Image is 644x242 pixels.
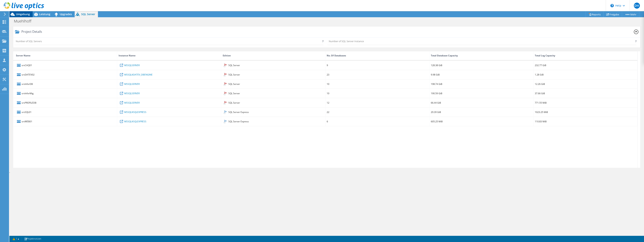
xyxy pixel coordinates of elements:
[22,237,44,241] a: Projektnotizen
[13,70,117,79] div: srvDATEV02
[20,31,42,33] div: Project Details
[124,119,146,123] a: MSSQL$SQLEXPRESS
[535,91,545,95] div: 37.66 GiB
[81,12,95,16] span: SQL Server
[12,19,37,23] h1: Muehlhoff
[13,89,117,98] div: srvInforMig
[124,110,146,114] a: MSSQL$SQLEXPRESS
[327,72,329,77] div: 23
[60,12,72,16] span: Upgrades
[16,12,30,16] span: Umgebung
[221,79,325,89] div: SQL Server
[16,53,30,58] div: Server Name
[221,89,325,98] div: SQL Server
[603,11,622,17] a: Freigabe
[124,101,140,105] a: MSSQLSERVER
[13,61,117,70] div: srvCAQ01
[124,91,140,95] a: MSSQLSERVER
[221,70,325,79] div: SQL Server
[431,110,441,114] div: 29.39 GiB
[327,91,329,95] div: 10
[119,53,135,58] div: Instance Name
[124,63,140,67] a: MSSQLSERVER
[13,108,117,117] div: srvSQL01
[586,11,604,17] a: Reports
[221,98,325,107] div: SQL Server
[221,108,325,117] div: SQL Server Express
[610,4,614,7] svg: \n
[431,82,442,86] div: 198.74 GiB
[327,82,329,86] div: 10
[535,119,547,123] div: 110.83 MiB
[327,119,328,123] div: 6
[327,110,329,114] div: 22
[13,79,117,89] div: srvInforDB
[535,72,544,77] div: 1.28 GiB
[535,101,547,105] div: 771.55 MiB
[431,101,441,105] div: 66.44 GiB
[431,91,442,95] div: 190.59 GiB
[223,53,231,58] div: Edition
[9,26,644,174] div: ,
[535,110,548,114] div: 1023.25 MiB
[535,53,555,58] div: Total Log Capacity
[329,39,364,43] p: Number of SQL Server Instance
[13,98,117,107] div: srvPROFILEDB
[13,117,117,126] div: srvWEB01
[431,63,442,67] div: 128.38 GiB
[124,72,153,77] a: MSSQL$DATEV_DBENGINE
[221,117,325,126] div: SQL Server Express
[10,237,22,241] a: 1
[327,63,328,67] div: 9
[327,101,329,105] div: 12
[322,39,324,43] p: 7
[634,3,640,9] span: DH
[635,39,636,43] p: 7
[39,12,50,16] span: Leistung
[535,63,546,67] div: 232.77 GiB
[221,61,325,70] div: SQL Server
[431,53,458,58] div: Total Database Capacity
[535,82,545,86] div: 12.26 GiB
[622,11,639,17] a: Mehr
[124,82,140,86] a: MSSQLSERVER
[431,119,443,123] div: 605.25 MiB
[327,53,346,58] div: No. Of Databases
[431,72,440,77] div: 9.98 GiB
[16,39,42,43] p: Number of SQL Servers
